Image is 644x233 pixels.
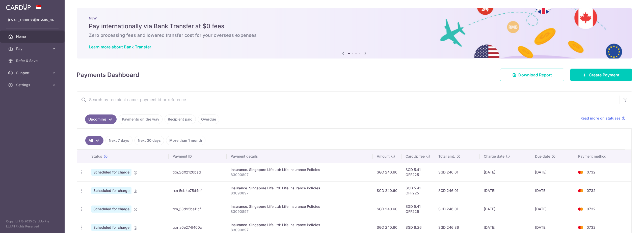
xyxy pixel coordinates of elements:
[16,70,49,75] span: Support
[105,136,132,145] a: Next 7 days
[531,181,574,200] td: [DATE]
[91,154,102,159] span: Status
[570,69,632,81] a: Create Payment
[85,114,117,124] a: Upcoming
[574,150,631,163] th: Payment method
[135,136,164,145] a: Next 30 days
[91,187,131,194] span: Scheduled for charge
[373,163,401,181] td: SGD 240.60
[77,8,632,59] img: Bank transfer banner
[16,34,49,39] span: Home
[169,163,227,181] td: txn_3dff2120bad
[531,163,574,181] td: [DATE]
[119,114,163,124] a: Payments on the way
[169,200,227,218] td: txn_38d95be11cf
[587,188,596,193] span: 0732
[16,58,49,63] span: Refer & Save
[518,72,552,78] span: Download Report
[373,200,401,218] td: SGD 240.60
[434,163,480,181] td: SGD 246.01
[16,82,49,88] span: Settings
[91,169,131,176] span: Scheduled for charge
[373,181,401,200] td: SGD 240.60
[89,32,620,38] h6: Zero processing fees and lowered transfer cost for your overseas expenses
[438,154,455,159] span: Total amt.
[587,207,596,211] span: 0732
[500,69,564,81] a: Download Report
[89,22,620,30] h5: Pay internationally via Bank Transfer at $0 fees
[89,16,620,20] p: NEW
[401,163,434,181] td: SGD 5.41 OFF225
[401,181,434,200] td: SGD 5.41 OFF225
[377,154,390,159] span: Amount
[576,224,586,230] img: Bank Card
[165,114,196,124] a: Recipient paid
[587,170,596,174] span: 0732
[166,136,205,145] a: More than 1 month
[434,200,480,218] td: SGD 246.01
[231,227,369,232] p: 83090897
[535,154,550,159] span: Due date
[480,163,531,181] td: [DATE]
[16,46,49,51] span: Pay
[169,150,227,163] th: Payment ID
[576,188,586,194] img: Bank Card
[531,200,574,218] td: [DATE]
[231,222,369,227] div: Insurance. Singapore Life Ltd: Life Insurance Policies
[484,154,504,159] span: Charge date
[91,206,131,213] span: Scheduled for charge
[580,116,621,121] span: Read more on statuses
[77,92,620,108] input: Search by recipient name, payment id or reference
[406,154,425,159] span: CardUp fee
[77,70,139,79] h4: Payments Dashboard
[231,204,369,209] div: Insurance. Singapore Life Ltd: Life Insurance Policies
[231,186,369,191] div: Insurance. Singapore Life Ltd: Life Insurance Policies
[580,116,626,121] a: Read more on statuses
[231,172,369,177] p: 83090897
[231,191,369,196] p: 83090897
[231,209,369,214] p: 83090897
[480,200,531,218] td: [DATE]
[6,4,31,10] img: CardUp
[401,200,434,218] td: SGD 5.41 OFF225
[169,181,227,200] td: txn_5eb4e75d4ef
[576,169,586,175] img: Bank Card
[231,167,369,172] div: Insurance. Singapore Life Ltd: Life Insurance Policies
[85,136,103,145] a: All
[480,181,531,200] td: [DATE]
[227,150,373,163] th: Payment details
[91,224,131,231] span: Scheduled for charge
[434,181,480,200] td: SGD 246.01
[8,18,57,23] p: [EMAIL_ADDRESS][DOMAIN_NAME]
[198,114,219,124] a: Overdue
[576,206,586,212] img: Bank Card
[89,44,151,49] a: Learn more about Bank Transfer
[589,72,620,78] span: Create Payment
[587,225,596,229] span: 0732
